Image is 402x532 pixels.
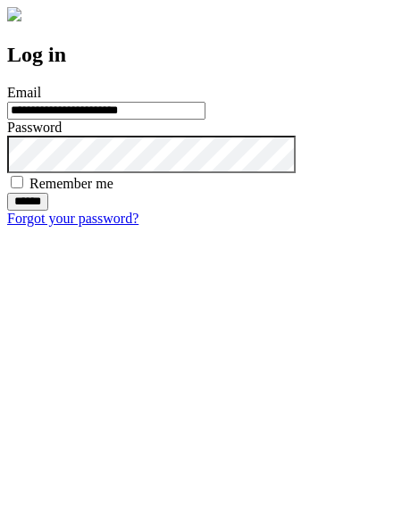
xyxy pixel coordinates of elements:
[29,176,113,191] label: Remember me
[7,7,21,21] img: logo-4e3dc11c47720685a147b03b5a06dd966a58ff35d612b21f08c02c0306f2b779.png
[7,211,138,226] a: Forgot your password?
[7,85,41,100] label: Email
[7,43,395,67] h2: Log in
[7,120,62,135] label: Password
